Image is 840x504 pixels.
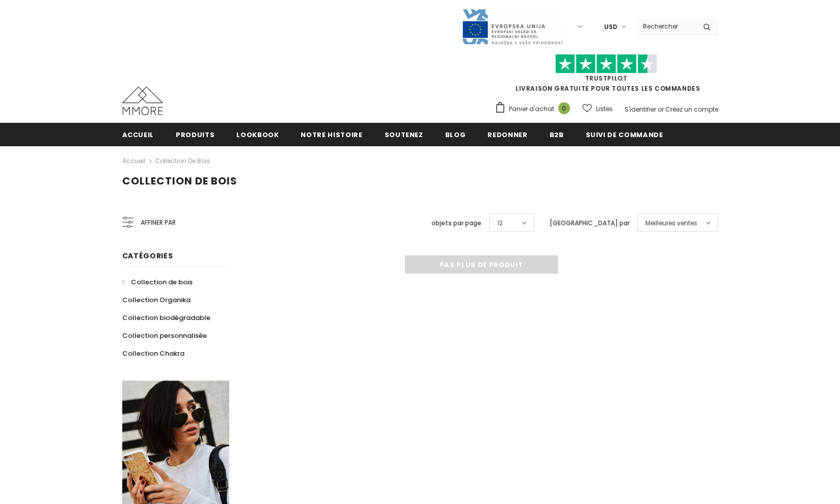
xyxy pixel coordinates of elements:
[596,104,613,114] span: Listes
[665,105,718,114] a: Créez un compte
[462,8,563,45] img: Javni Razpis
[122,327,207,344] a: Collection personnalisée
[495,59,718,93] span: LIVRAISON GRATUITE POUR TOUTES LES COMMANDES
[550,218,630,228] label: [GEOGRAPHIC_DATA] par
[550,123,564,146] a: B2B
[625,105,656,114] a: S'identifier
[645,218,697,228] span: Meilleures ventes
[131,277,193,287] span: Collection de bois
[550,130,564,140] span: B2B
[431,218,481,228] label: objets par page
[122,87,163,115] img: Cas MMORE
[637,19,695,34] input: Search Site
[122,309,210,327] a: Collection biodégradable
[122,123,154,146] a: Accueil
[176,130,214,140] span: Produits
[176,123,214,146] a: Produits
[585,74,628,83] a: TrustPilot
[301,123,362,146] a: Notre histoire
[155,156,210,165] a: Collection de bois
[487,123,527,146] a: Redonner
[122,273,193,291] a: Collection de bois
[301,130,362,140] span: Notre histoire
[604,22,617,32] span: USD
[445,123,466,146] a: Blog
[122,295,191,305] span: Collection Organika
[582,100,613,118] a: Listes
[509,104,554,114] span: Panier d'achat
[122,155,145,167] a: Accueil
[586,123,663,146] a: Suivi de commande
[236,130,279,140] span: Lookbook
[236,123,279,146] a: Lookbook
[122,130,154,140] span: Accueil
[122,331,207,340] span: Collection personnalisée
[586,130,663,140] span: Suivi de commande
[122,313,210,323] span: Collection biodégradable
[497,218,503,228] span: 12
[122,251,173,261] span: Catégories
[122,344,184,362] a: Collection Chakra
[122,349,184,358] span: Collection Chakra
[487,130,527,140] span: Redonner
[122,174,237,188] span: Collection de bois
[122,291,191,309] a: Collection Organika
[445,130,466,140] span: Blog
[658,105,664,114] span: or
[462,22,563,31] a: Javni Razpis
[385,123,423,146] a: soutenez
[495,101,575,117] a: Panier d'achat 0
[555,54,657,74] img: Faites confiance aux étoiles pilotes
[385,130,423,140] span: soutenez
[141,217,176,228] span: Affiner par
[558,102,570,114] span: 0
